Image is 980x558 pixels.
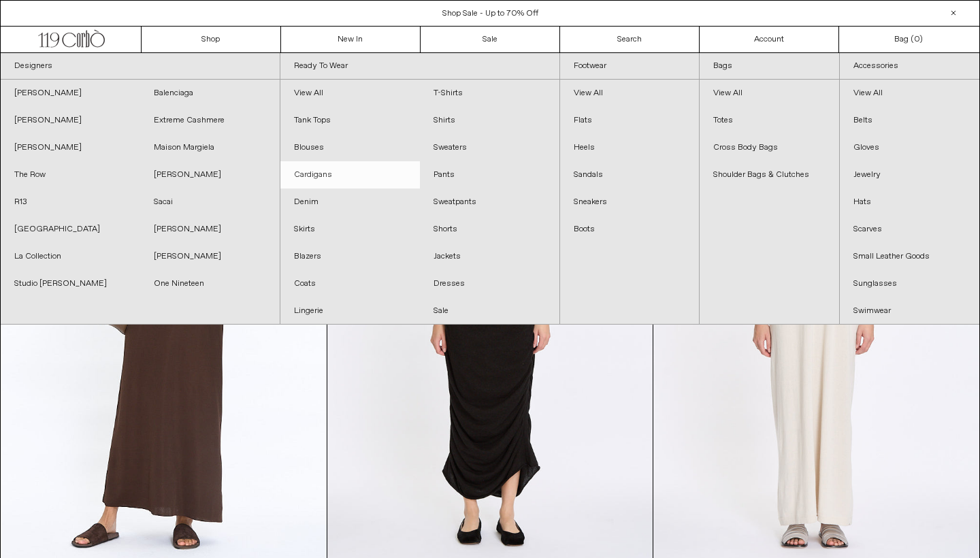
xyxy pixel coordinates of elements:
[840,107,979,134] a: Belts
[420,161,559,188] a: Pants
[1,188,140,216] a: R13
[420,297,559,325] a: Sale
[140,80,280,107] a: Balenciaga
[421,27,560,52] a: Sale
[280,161,420,188] a: Cardigans
[840,80,979,107] a: View All
[280,80,420,107] a: View All
[560,27,700,52] a: Search
[1,53,280,80] a: Designers
[281,27,421,52] a: New In
[840,297,979,325] a: Swimwear
[840,134,979,161] a: Gloves
[142,27,281,52] a: Shop
[140,216,280,243] a: [PERSON_NAME]
[700,80,839,107] a: View All
[1,107,140,134] a: [PERSON_NAME]
[280,107,420,134] a: Tank Tops
[560,134,700,161] a: Heels
[420,243,559,270] a: Jackets
[140,161,280,188] a: [PERSON_NAME]
[840,161,979,188] a: Jewelry
[700,161,839,188] a: Shoulder Bags & Clutches
[560,161,700,188] a: Sandals
[140,270,280,297] a: One Nineteen
[280,297,420,325] a: Lingerie
[420,216,559,243] a: Shorts
[839,27,979,52] a: Bag ()
[840,216,979,243] a: Scarves
[420,80,559,107] a: T-Shirts
[840,270,979,297] a: Sunglasses
[420,107,559,134] a: Shirts
[1,134,140,161] a: [PERSON_NAME]
[700,27,839,52] a: Account
[280,216,420,243] a: Skirts
[140,188,280,216] a: Sacai
[420,270,559,297] a: Dresses
[420,188,559,216] a: Sweatpants
[914,33,923,46] span: )
[280,134,420,161] a: Blouses
[840,53,979,80] a: Accessories
[420,134,559,161] a: Sweaters
[1,80,140,107] a: [PERSON_NAME]
[560,216,700,243] a: Boots
[560,188,700,216] a: Sneakers
[700,134,839,161] a: Cross Body Bags
[280,243,420,270] a: Blazers
[840,243,979,270] a: Small Leather Goods
[914,34,919,45] span: 0
[1,243,140,270] a: La Collection
[560,80,700,107] a: View All
[1,270,140,297] a: Studio [PERSON_NAME]
[700,53,839,80] a: Bags
[840,188,979,216] a: Hats
[560,53,700,80] a: Footwear
[280,188,420,216] a: Denim
[280,270,420,297] a: Coats
[140,134,280,161] a: Maison Margiela
[560,107,700,134] a: Flats
[140,243,280,270] a: [PERSON_NAME]
[442,8,538,19] a: Shop Sale - Up to 70% Off
[140,107,280,134] a: Extreme Cashmere
[280,53,559,80] a: Ready To Wear
[1,161,140,188] a: The Row
[1,216,140,243] a: [GEOGRAPHIC_DATA]
[700,107,839,134] a: Totes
